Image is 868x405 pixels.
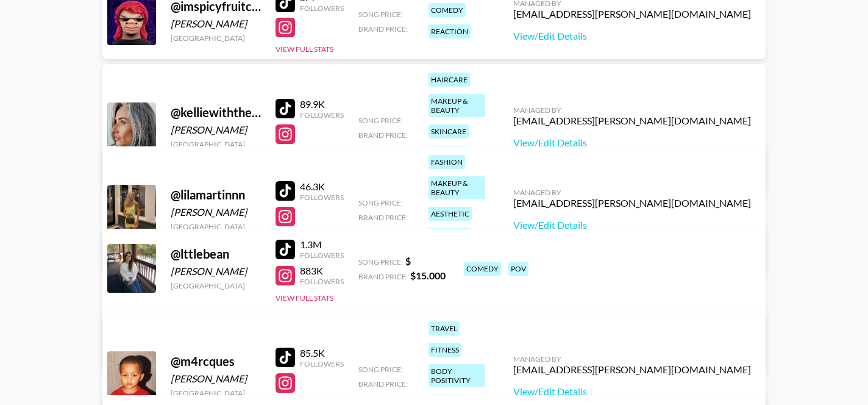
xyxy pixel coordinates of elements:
[513,197,751,209] div: [EMAIL_ADDRESS][PERSON_NAME][DOMAIN_NAME]
[171,373,261,385] div: [PERSON_NAME]
[358,379,408,389] span: Brand Price:
[358,24,408,34] span: Brand Price:
[429,155,465,169] div: fashion
[508,262,528,276] div: pov
[358,365,403,374] span: Song Price:
[429,24,471,38] div: reaction
[171,124,261,136] div: [PERSON_NAME]
[171,34,261,43] div: [GEOGRAPHIC_DATA]
[513,364,751,376] div: [EMAIL_ADDRESS][PERSON_NAME][DOMAIN_NAME]
[429,3,466,17] div: comedy
[429,73,470,87] div: haircare
[464,262,501,276] div: comedy
[171,222,261,231] div: [GEOGRAPHIC_DATA]
[429,146,469,160] div: lifestyle
[300,359,344,368] div: Followers
[276,45,333,54] button: View Full Stats
[300,110,344,120] div: Followers
[171,187,261,202] div: @ lilamartinnn
[513,219,751,231] a: View/Edit Details
[300,238,344,251] div: 1.3M
[358,10,403,19] span: Song Price:
[513,188,751,197] div: Managed By
[171,18,261,30] div: [PERSON_NAME]
[513,354,751,364] div: Managed By
[410,270,446,281] strong: $ 15.000
[513,385,751,398] a: View/Edit Details
[513,106,751,115] div: Managed By
[358,213,408,222] span: Brand Price:
[513,8,751,20] div: [EMAIL_ADDRESS][PERSON_NAME][DOMAIN_NAME]
[429,207,472,221] div: aesthetic
[429,228,470,242] div: haircare
[300,347,344,359] div: 85.5K
[171,389,261,398] div: [GEOGRAPHIC_DATA]
[300,193,344,202] div: Followers
[171,281,261,290] div: [GEOGRAPHIC_DATA]
[429,124,469,138] div: skincare
[358,116,403,125] span: Song Price:
[429,364,485,387] div: body positivity
[300,277,344,286] div: Followers
[300,98,344,110] div: 89.9K
[358,131,408,140] span: Brand Price:
[171,105,261,120] div: @ kelliewiththesilverhair
[300,265,344,277] div: 883K
[171,265,261,278] div: [PERSON_NAME]
[276,293,333,303] button: View Full Stats
[429,343,461,357] div: fitness
[513,30,751,42] a: View/Edit Details
[405,255,411,267] strong: $
[513,137,751,149] a: View/Edit Details
[300,4,344,13] div: Followers
[300,251,344,260] div: Followers
[358,257,403,267] span: Song Price:
[429,176,485,199] div: makeup & beauty
[171,246,261,262] div: @ lttlebean
[358,272,408,281] span: Brand Price:
[429,94,485,117] div: makeup & beauty
[513,115,751,127] div: [EMAIL_ADDRESS][PERSON_NAME][DOMAIN_NAME]
[358,198,403,207] span: Song Price:
[429,321,460,335] div: travel
[171,140,261,149] div: [GEOGRAPHIC_DATA]
[171,354,261,369] div: @ m4rcques
[171,206,261,218] div: [PERSON_NAME]
[300,181,344,193] div: 46.3K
